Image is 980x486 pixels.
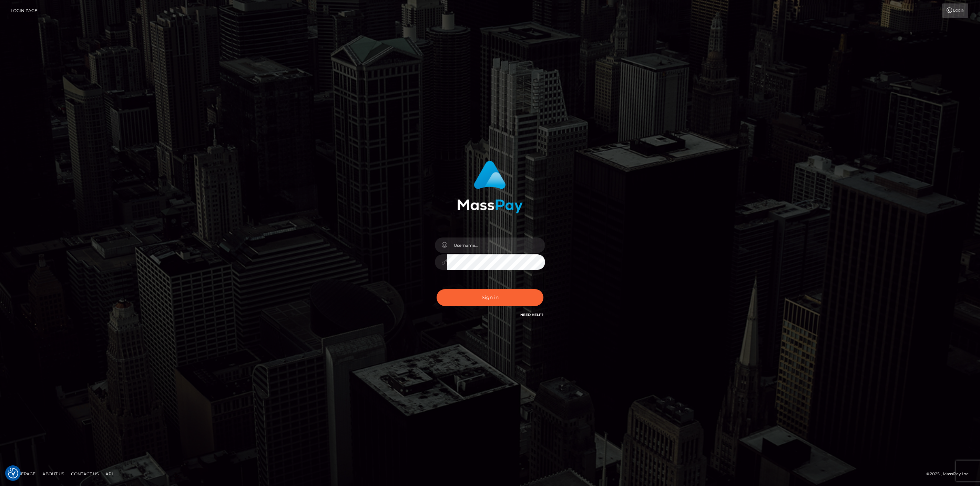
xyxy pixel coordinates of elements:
[437,289,543,306] button: Sign in
[520,313,543,317] a: Need Help?
[103,468,116,479] a: API
[40,468,67,479] a: About Us
[68,468,101,479] a: Contact Us
[11,3,37,18] a: Login Page
[447,237,545,253] input: Username...
[926,470,975,478] div: © 2025 , MassPay Inc.
[942,3,968,18] a: Login
[8,468,18,478] button: Consent Preferences
[8,468,38,479] a: Homepage
[8,468,18,478] img: Revisit consent button
[457,161,523,213] img: MassPay Login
